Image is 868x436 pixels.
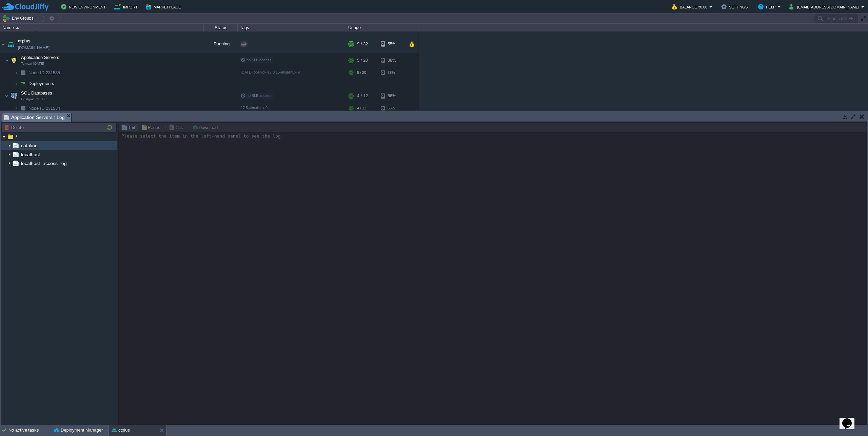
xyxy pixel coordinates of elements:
button: Help [758,3,777,11]
div: Status [204,24,237,32]
iframe: chat widget [840,409,861,429]
span: Node ID: [28,106,46,111]
img: AMDAwAAAACH5BAEAAAAALAAAAAABAAEAAAICRAEAOw== [18,103,28,113]
div: Tags [238,24,346,32]
img: AMDAwAAAACH5BAEAAAAALAAAAAABAAEAAAICRAEAOw== [14,103,18,113]
button: Deployment Manager [54,427,103,434]
button: Balance ₹0.00 [672,3,709,11]
span: SQL Databases [20,90,53,96]
a: ctplus [18,38,31,44]
div: 38% [381,54,403,67]
span: Node ID: [28,70,46,75]
a: [DOMAIN_NAME] [18,44,50,51]
img: AMDAwAAAACH5BAEAAAAALAAAAAABAAEAAAICRAEAOw== [9,54,19,67]
div: 4 / 12 [357,103,366,113]
a: Node ID:231534 [28,105,61,111]
div: Name [1,24,203,32]
span: [DATE]-openjdk-17.0.15-almalinux-9 [241,70,300,74]
img: AMDAwAAAACH5BAEAAAAALAAAAAABAAEAAAICRAEAOw== [5,54,9,67]
div: 66% [381,103,403,113]
span: Application Servers : Log [4,113,65,122]
span: no SLB access [241,94,272,98]
button: Settings [721,3,750,11]
img: AMDAwAAAACH5BAEAAAAALAAAAAABAAEAAAICRAEAOw== [14,67,18,78]
img: AMDAwAAAACH5BAEAAAAALAAAAAABAAEAAAICRAEAOw== [14,78,18,89]
div: 55% [381,35,403,53]
button: Env Groups [2,14,36,23]
div: 9 / 32 [357,35,368,53]
div: 5 / 20 [357,67,366,78]
div: No active tasks [8,425,51,436]
button: ctplus [112,427,130,434]
button: Import [114,3,140,11]
span: 17.5-almalinux-9 [241,106,268,110]
div: Usage [347,24,418,32]
div: 4 / 12 [357,89,368,103]
span: PostgreSQL 17.5 [21,97,48,101]
div: 5 / 20 [357,54,368,67]
img: AMDAwAAAACH5BAEAAAAALAAAAAABAAEAAAICRAEAOw== [18,67,28,78]
a: Deployments [28,81,55,86]
span: Tomcat [DATE] [21,62,44,66]
img: AMDAwAAAACH5BAEAAAAALAAAAAABAAEAAAICRAEAOw== [0,35,6,53]
img: AMDAwAAAACH5BAEAAAAALAAAAAABAAEAAAICRAEAOw== [5,89,9,103]
img: AMDAwAAAACH5BAEAAAAALAAAAAABAAEAAAICRAEAOw== [18,78,28,89]
a: Application ServersTomcat [DATE] [20,55,60,60]
button: Delete [4,124,26,130]
span: no SLB access [241,58,272,62]
a: SQL DatabasesPostgreSQL 17.5 [20,90,53,96]
img: CloudJiffy [2,3,48,11]
span: 231535 [28,70,61,76]
a: Node ID:231535 [28,70,61,76]
a: localhost_access_log [20,160,68,166]
a: catalina [20,143,39,149]
div: 38% [381,67,403,78]
a: / [14,134,18,140]
button: [EMAIL_ADDRESS][DOMAIN_NAME] [789,3,861,11]
img: AMDAwAAAACH5BAEAAAAALAAAAAABAAEAAAICRAEAOw== [9,89,19,103]
div: 66% [381,89,403,103]
img: AMDAwAAAACH5BAEAAAAALAAAAAABAAEAAAICRAEAOw== [16,27,19,29]
span: Application Servers [20,55,60,60]
a: localhost [20,151,41,158]
button: Marketplace [146,3,183,11]
div: Running [204,35,238,53]
button: New Environment [61,3,108,11]
img: AMDAwAAAACH5BAEAAAAALAAAAAABAAEAAAICRAEAOw== [6,35,16,53]
span: 231534 [28,105,61,111]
